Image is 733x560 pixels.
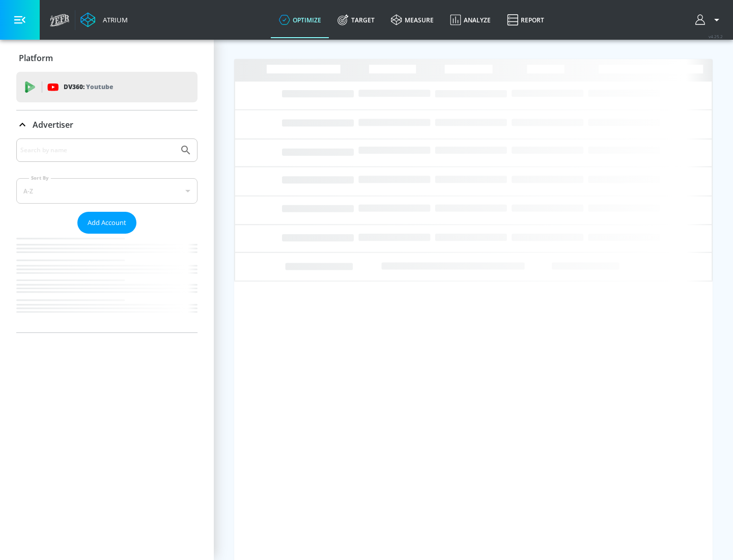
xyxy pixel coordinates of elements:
div: A-Z [16,178,198,204]
div: Advertiser [16,138,198,332]
div: Advertiser [16,110,198,139]
p: Advertiser [33,119,73,130]
a: Atrium [80,12,128,27]
a: measure [383,2,442,38]
p: Youtube [86,81,113,92]
a: Target [329,2,383,38]
a: Analyze [442,2,499,38]
label: Sort By [29,175,51,181]
div: Atrium [99,15,128,24]
div: DV360: Youtube [16,72,198,102]
p: DV360: [64,81,113,93]
span: v 4.25.2 [709,34,723,39]
button: Add Account [77,212,136,234]
nav: list of Advertiser [16,234,198,332]
p: Platform [19,52,53,64]
a: optimize [271,2,329,38]
input: Search by name [20,144,175,157]
span: Add Account [88,217,126,229]
div: Platform [16,44,198,72]
a: Report [499,2,552,38]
